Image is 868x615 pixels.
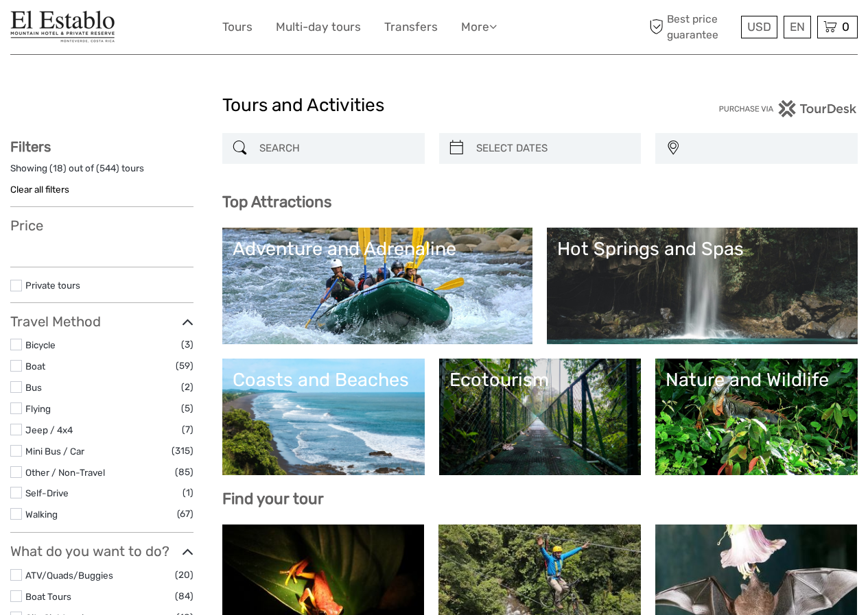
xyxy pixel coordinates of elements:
[25,382,42,393] a: Bus
[25,509,58,520] a: Walking
[557,238,847,260] div: Hot Springs and Spas
[784,16,811,38] div: EN
[233,238,523,334] a: Adventure and Adrenaline
[557,238,847,334] a: Hot Springs and Spas
[25,361,45,372] a: Boat
[222,95,646,117] h1: Tours and Activities
[840,20,852,34] span: 0
[471,136,635,160] input: SELECT DATES
[276,17,361,37] a: Multi-day tours
[10,543,193,559] h3: What do you want to do?
[646,12,738,42] span: Best price guarantee
[25,424,73,435] a: Jeep / 4x4
[449,369,631,465] a: Ecotourism
[99,162,116,175] label: 544
[181,337,193,352] span: (3)
[747,20,771,34] span: USD
[181,379,193,395] span: (2)
[176,358,193,374] span: (59)
[53,162,63,175] label: 18
[25,446,84,457] a: Mini Bus / Car
[175,567,193,583] span: (20)
[177,506,193,522] span: (67)
[233,238,523,260] div: Adventure and Adrenaline
[172,443,193,459] span: (315)
[25,487,69,498] a: Self-Drive
[10,217,193,234] h3: Price
[182,422,193,437] span: (7)
[175,588,193,604] span: (84)
[183,485,193,501] span: (1)
[718,100,858,117] img: PurchaseViaTourDesk.png
[181,400,193,416] span: (5)
[222,193,331,211] b: Top Attractions
[25,280,80,291] a: Private tours
[461,17,497,37] a: More
[666,369,847,465] a: Nature and Wildlife
[25,339,56,350] a: Bicycle
[175,464,193,480] span: (85)
[10,138,51,155] strong: Filters
[222,17,253,37] a: Tours
[233,369,414,391] div: Coasts and Beaches
[449,369,631,391] div: Ecotourism
[10,162,193,183] div: Showing ( ) out of ( ) tours
[25,467,105,478] a: Other / Non-Travel
[10,184,69,195] a: Clear all filters
[25,403,51,414] a: Flying
[666,369,847,391] div: Nature and Wildlife
[233,369,414,465] a: Coasts and Beaches
[10,313,193,330] h3: Travel Method
[254,136,418,160] input: SEARCH
[10,10,116,44] img: El Establo Mountain Hotel
[25,570,113,581] a: ATV/Quads/Buggies
[222,490,324,508] b: Find your tour
[384,17,438,37] a: Transfers
[25,591,71,602] a: Boat Tours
